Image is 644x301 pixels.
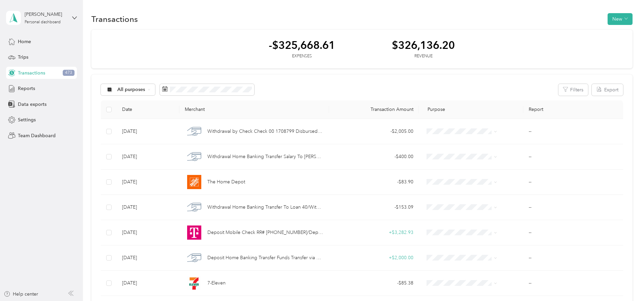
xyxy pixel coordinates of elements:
[334,229,413,236] div: + $3,282.93
[523,220,623,245] td: --
[25,11,67,18] div: [PERSON_NAME]
[4,291,38,298] button: Help center
[207,204,324,211] span: Withdrawal Home Banking Transfer To Loan 40/Withdrawal Home Banking Transfer To Loan 40
[117,87,145,92] span: All purposes
[18,54,28,61] span: Trips
[117,119,179,144] td: [DATE]
[334,279,413,287] div: - $85.38
[18,69,45,77] span: Transactions
[18,38,31,45] span: Home
[334,254,413,262] div: + $2,000.00
[606,263,644,301] iframe: Everlance-gr Chat Button Frame
[334,128,413,135] div: - $2,005.00
[18,101,47,108] span: Data exports
[207,178,245,186] span: The Home Depot
[18,85,35,92] span: Reports
[523,245,623,271] td: --
[187,175,201,189] img: The Home Depot
[334,153,413,160] div: - $400.00
[187,150,201,164] img: Withdrawal Home Banking Transfer Salary To RAMIREZ,FREDDY D XXXXXXXXXX Share 12/Withdrawal Home B...
[179,100,329,119] th: Merchant
[18,116,36,123] span: Settings
[334,178,413,186] div: - $83.90
[25,20,61,24] div: Personal dashboard
[523,144,623,170] td: --
[329,100,419,119] th: Transaction Amount
[207,229,324,236] span: Deposit Mobile Check RR# [PHONE_NUMBER]/Deposit Mobile Check
[523,170,623,195] td: --
[392,39,455,51] div: $326,136.20
[558,84,588,96] button: Filters
[523,100,623,119] th: Report
[523,195,623,220] td: --
[117,170,179,195] td: [DATE]
[523,271,623,296] td: --
[187,251,201,265] img: Deposit Home Banking Transfer Funds Transfer via Mobile/Deposit Home Banking Transfer From Share 01
[117,100,179,119] th: Date
[187,124,201,139] img: Withdrawal by Check Check 00 1708799 Disbursed 2,000.00/Withdrawal by Check
[18,132,56,139] span: Team Dashboard
[207,279,226,287] span: 7-Eleven
[117,245,179,271] td: [DATE]
[91,16,138,23] h1: Transactions
[207,254,324,262] span: Deposit Home Banking Transfer Funds Transfer via Mobile/Deposit Home Banking Transfer From Share 01
[269,53,335,59] div: Expenses
[523,119,623,144] td: --
[117,144,179,170] td: [DATE]
[187,276,201,290] img: 7-Eleven
[334,204,413,211] div: - $153.09
[117,271,179,296] td: [DATE]
[117,195,179,220] td: [DATE]
[117,220,179,245] td: [DATE]
[207,128,324,135] span: Withdrawal by Check Check 00 1708799 Disbursed 2,000.00/Withdrawal by Check
[269,39,335,51] div: -$325,668.61
[392,53,455,59] div: Revenue
[608,13,633,25] button: New
[207,153,324,160] span: Withdrawal Home Banking Transfer Salary To [PERSON_NAME] D XXXXXXXXXX Share 12/Withdrawal Home Ba...
[187,200,201,214] img: Withdrawal Home Banking Transfer To Loan 40/Withdrawal Home Banking Transfer To Loan 40
[424,107,445,112] span: Purpose
[592,84,623,96] button: Export
[63,70,75,76] span: 473
[187,225,201,240] img: Deposit Mobile Check RR# 524119390/Deposit Mobile Check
